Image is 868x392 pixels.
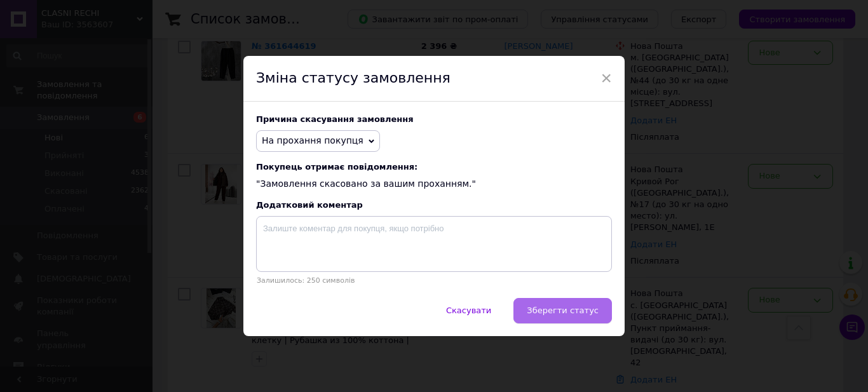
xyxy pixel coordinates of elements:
[256,162,612,191] div: "Замовлення скасовано за вашим проханням."
[256,200,612,210] div: Додатковий коментар
[513,298,612,323] button: Зберегти статус
[600,67,612,89] span: ×
[243,56,625,102] div: Зміна статусу замовлення
[256,114,612,124] div: Причина скасування замовлення
[446,306,491,315] span: Скасувати
[433,298,505,323] button: Скасувати
[256,276,612,285] p: Залишилось: 250 символів
[527,306,599,315] span: Зберегти статус
[256,162,612,172] span: Покупець отримає повідомлення:
[262,135,363,145] span: На прохання покупця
